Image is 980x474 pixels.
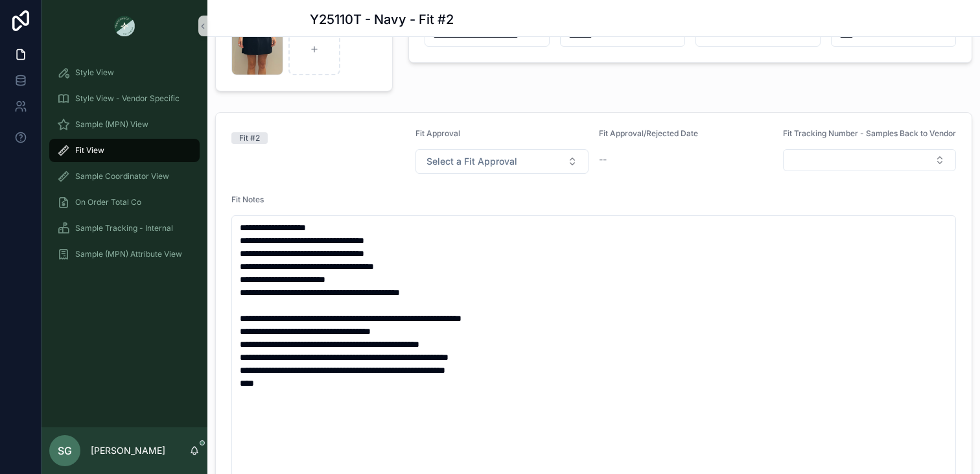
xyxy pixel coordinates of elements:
[41,52,207,283] div: scrollable content
[231,195,264,204] span: Fit Notes
[49,87,200,110] a: Style View - Vendor Specific
[599,153,607,166] span: --
[75,223,173,233] span: Sample Tracking - Internal
[75,119,148,130] span: Sample (MPN) View
[49,217,200,240] a: Sample Tracking - Internal
[415,128,460,138] span: Fit Approval
[75,249,182,259] span: Sample (MPN) Attribute View
[49,243,200,266] a: Sample (MPN) Attribute View
[58,443,72,458] span: SG
[75,93,180,104] span: Style View - Vendor Specific
[75,197,141,207] span: On Order Total Co
[599,128,698,138] span: Fit Approval/Rejected Date
[75,67,114,78] span: Style View
[75,171,169,182] span: Sample Coordinator View
[114,16,135,36] img: App logo
[239,132,260,144] div: Fit #2
[783,149,957,171] button: Select Button
[49,61,200,84] a: Style View
[49,113,200,136] a: Sample (MPN) View
[75,145,104,156] span: Fit View
[49,165,200,188] a: Sample Coordinator View
[415,149,589,174] button: Select Button
[783,128,956,138] span: Fit Tracking Number - Samples Back to Vendor
[49,191,200,214] a: On Order Total Co
[310,10,454,29] h1: Y25110T - Navy - Fit #2
[91,444,165,457] p: [PERSON_NAME]
[426,155,517,168] span: Select a Fit Approval
[49,139,200,162] a: Fit View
